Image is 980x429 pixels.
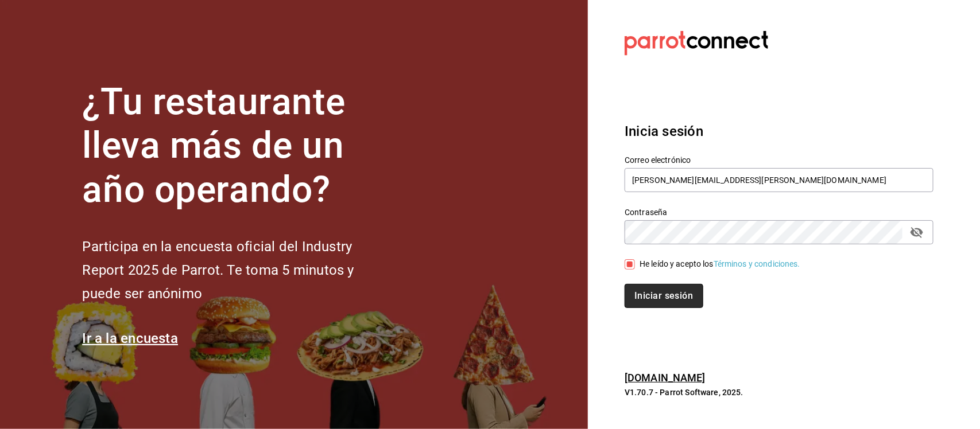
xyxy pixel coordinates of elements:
[640,258,800,270] div: He leído y acepto los
[625,284,703,308] button: Iniciar sesión
[82,330,178,346] a: Ir a la encuesta
[714,259,800,268] a: Términos y condiciones.
[82,235,392,305] h2: Participa en la encuesta oficial del Industry Report 2025 de Parrot. Te toma 5 minutos y puede se...
[625,372,706,384] a: [DOMAIN_NAME]
[625,208,933,216] label: Contraseña
[625,168,933,192] input: Ingresa tu correo electrónico
[625,387,933,398] p: V1.70.7 - Parrot Software, 2025.
[82,80,392,212] h1: ¿Tu restaurante lleva más de un año operando?
[907,223,927,242] button: passwordField
[625,156,933,164] label: Correo electrónico
[625,121,933,142] h3: Inicia sesión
